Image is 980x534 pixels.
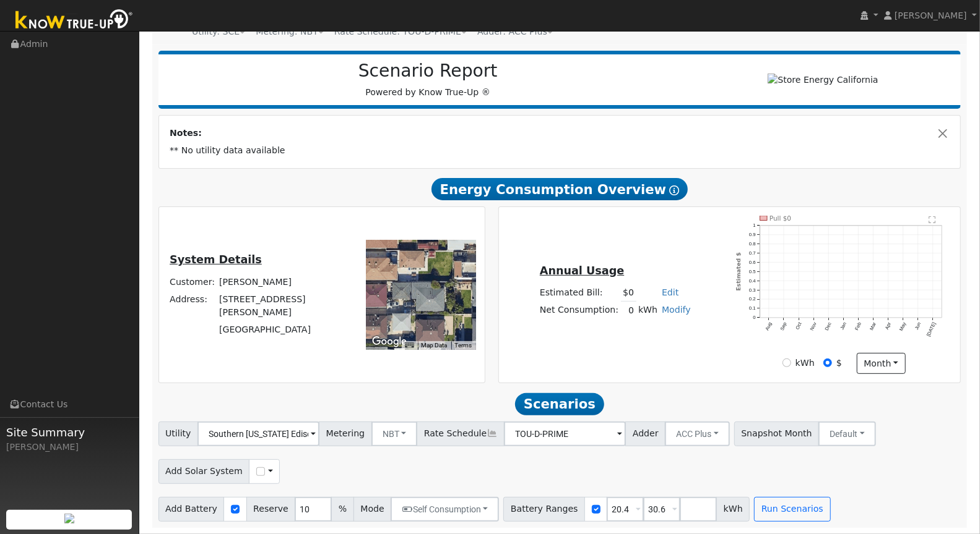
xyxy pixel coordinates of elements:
a: Modify [662,305,691,315]
text: Mar [869,321,878,331]
text: 0.4 [749,278,756,284]
a: Terms (opens in new tab) [455,342,472,349]
td: Net Consumption: [537,302,620,320]
text: 0.1 [749,306,756,311]
img: Google [369,334,410,350]
span: Adder [625,422,666,446]
img: Know True-Up [9,7,139,35]
span: Energy Consumption Overview [431,178,688,200]
text: 0.3 [749,287,756,293]
text: 0.5 [749,269,756,274]
text: 0 [753,315,756,321]
text: May [898,321,907,332]
td: kWh [636,302,660,320]
span: Rate Schedule [417,422,505,446]
text: 0.2 [749,297,756,302]
img: retrieve [64,514,74,523]
td: Estimated Bill: [537,284,620,302]
td: [GEOGRAPHIC_DATA] [217,321,342,338]
text: 0.9 [749,232,756,238]
input: $ [823,358,832,367]
span: Add Solar System [158,459,250,484]
text: Jan [839,322,848,331]
button: Close [937,127,950,140]
span: kWh [716,497,750,522]
div: [PERSON_NAME] [6,441,132,454]
button: Run Scenarios [754,497,830,522]
input: Select a Utility [197,422,319,446]
text: Oct [795,321,804,331]
div: Metering: NBT [256,25,324,38]
span: Mode [353,497,391,522]
text: 0.7 [749,251,756,256]
text: Apr [884,321,892,331]
text: Pull $0 [770,214,791,222]
input: Select a Rate Schedule [504,422,626,446]
td: Address: [168,290,217,321]
text: Aug [765,322,773,332]
button: Keyboard shortcuts [405,341,414,350]
i: Show Help [669,185,679,195]
span: Site Summary [6,424,132,441]
div: Powered by Know True-Up ® [165,61,692,99]
text: 1 [753,223,756,229]
text: 0.6 [749,260,756,265]
text:  [929,216,936,224]
u: Annual Usage [540,265,624,277]
text: Jun [914,322,922,331]
text: 0.8 [749,242,756,247]
u: System Details [170,253,262,266]
td: ** No utility data available [168,142,952,159]
button: NBT [371,422,418,446]
button: Self Consumption [391,497,499,522]
a: Edit [662,287,679,297]
label: kWh [796,357,815,370]
span: Reserve [246,497,296,522]
span: Add Battery [158,497,225,522]
h2: Scenario Report [171,61,685,82]
td: [STREET_ADDRESS][PERSON_NAME] [217,290,342,321]
span: Utility [158,422,199,446]
td: 0 [621,302,636,320]
span: Metering [319,422,372,446]
span: % [331,497,353,522]
text: Sep [779,322,788,332]
text: Nov [809,321,818,331]
img: Store Energy California [768,74,878,87]
div: Adder: ACC Plus [477,25,553,38]
text: Feb [854,322,863,332]
a: Open this area in Google Maps (opens a new window) [369,334,410,350]
span: Battery Ranges [503,497,585,522]
button: Default [818,422,876,446]
td: [PERSON_NAME] [217,273,342,290]
text: Dec [824,321,833,331]
span: [PERSON_NAME] [895,11,967,20]
td: Customer: [168,273,217,290]
text: Estimated $ [735,253,742,291]
span: Scenarios [515,393,604,415]
button: month [857,353,906,374]
label: $ [836,357,842,370]
span: Snapshot Month [734,422,820,446]
div: Utility: SCE [192,25,245,38]
strong: Notes: [170,128,202,138]
text: [DATE] [926,322,937,338]
button: ACC Plus [665,422,730,446]
input: kWh [783,358,791,367]
td: $0 [621,284,636,302]
button: Map Data [422,341,448,350]
span: Alias: None [334,27,467,36]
